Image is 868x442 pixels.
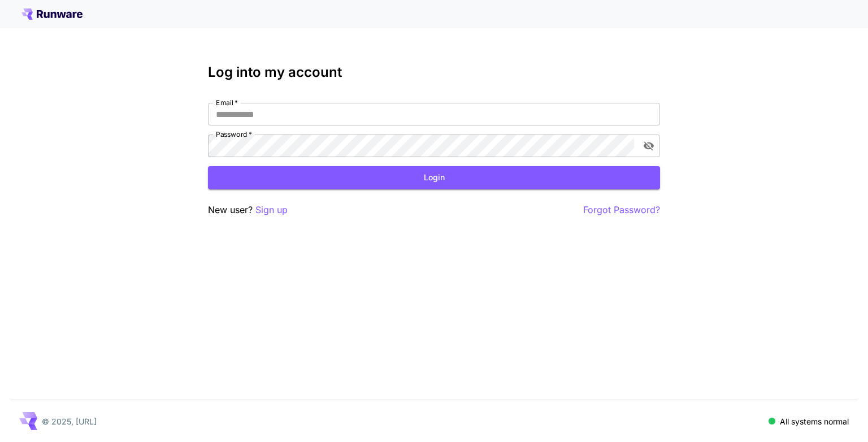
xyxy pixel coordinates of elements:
p: All systems normal [780,415,849,427]
button: toggle password visibility [639,136,659,156]
p: © 2025, [URL] [42,415,97,427]
label: Password [216,129,252,139]
h3: Log into my account [208,64,660,80]
label: Email [216,98,238,107]
button: Forgot Password? [583,203,660,217]
p: New user? [208,203,288,217]
button: Login [208,166,660,189]
button: Sign up [255,203,288,217]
